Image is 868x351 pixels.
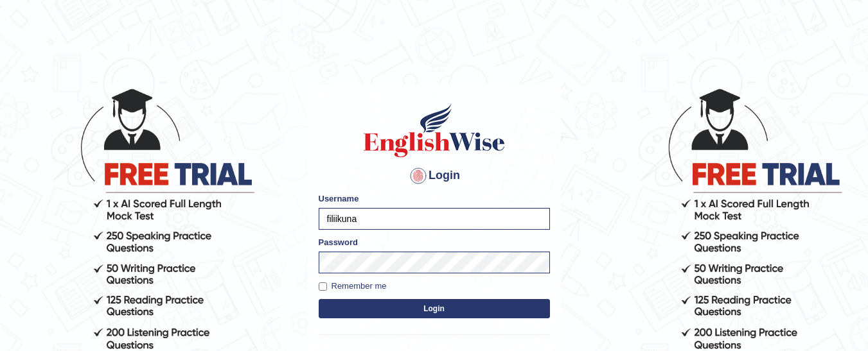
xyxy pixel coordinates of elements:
img: Logo of English Wise sign in for intelligent practice with AI [361,101,508,159]
label: Username [319,193,359,205]
input: Remember me [319,282,327,291]
h4: Login [319,166,550,186]
label: Password [319,236,358,248]
label: Remember me [319,280,387,293]
button: Login [319,299,550,318]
